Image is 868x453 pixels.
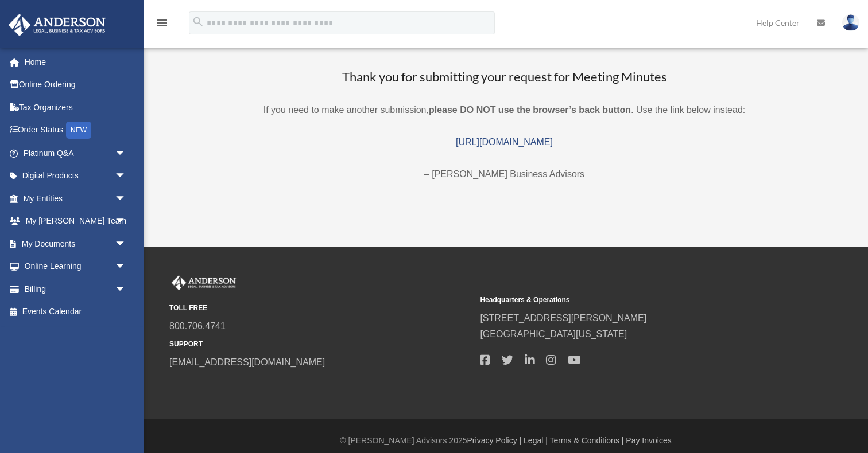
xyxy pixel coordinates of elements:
[8,210,144,233] a: My [PERSON_NAME] Teamarrow_drop_down
[115,187,138,210] span: arrow_drop_down
[115,210,138,233] span: arrow_drop_down
[169,338,472,350] small: SUPPORT
[480,294,782,306] small: Headquarters & Operations
[429,105,631,115] b: please DO NOT use the browser’s back button
[456,137,553,147] a: [URL][DOMAIN_NAME]
[155,102,854,118] p: If you need to make another submission, . Use the link below instead:
[8,187,144,210] a: My Entitiesarrow_drop_down
[169,275,238,290] img: Anderson Advisors Platinum Portal
[480,313,646,323] a: [STREET_ADDRESS][PERSON_NAME]
[8,232,144,255] a: My Documentsarrow_drop_down
[155,16,169,30] i: menu
[192,15,204,28] i: search
[842,14,859,31] img: User Pic
[8,255,144,278] a: Online Learningarrow_drop_down
[115,165,138,188] span: arrow_drop_down
[8,50,144,73] a: Home
[5,14,109,36] img: Anderson Advisors Platinum Portal
[480,329,627,339] a: [GEOGRAPHIC_DATA][US_STATE]
[66,122,91,139] div: NEW
[8,73,144,96] a: Online Ordering
[8,165,144,188] a: Digital Productsarrow_drop_down
[8,142,144,165] a: Platinum Q&Aarrow_drop_down
[155,166,854,182] p: – [PERSON_NAME] Business Advisors
[144,434,868,448] div: © [PERSON_NAME] Advisors 2025
[169,357,325,367] a: [EMAIL_ADDRESS][DOMAIN_NAME]
[626,436,671,445] a: Pay Invoices
[467,436,522,445] a: Privacy Policy |
[115,255,138,279] span: arrow_drop_down
[115,278,138,301] span: arrow_drop_down
[155,20,169,30] a: menu
[8,96,144,119] a: Tax Organizers
[550,436,624,445] a: Terms & Conditions |
[155,68,854,86] h3: Thank you for submitting your request for Meeting Minutes
[8,278,144,300] a: Billingarrow_drop_down
[8,119,144,142] a: Order StatusNEW
[169,321,226,331] a: 800.706.4741
[169,302,472,314] small: TOLL FREE
[524,436,548,445] a: Legal |
[8,300,144,323] a: Events Calendar
[115,232,138,256] span: arrow_drop_down
[115,142,138,165] span: arrow_drop_down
